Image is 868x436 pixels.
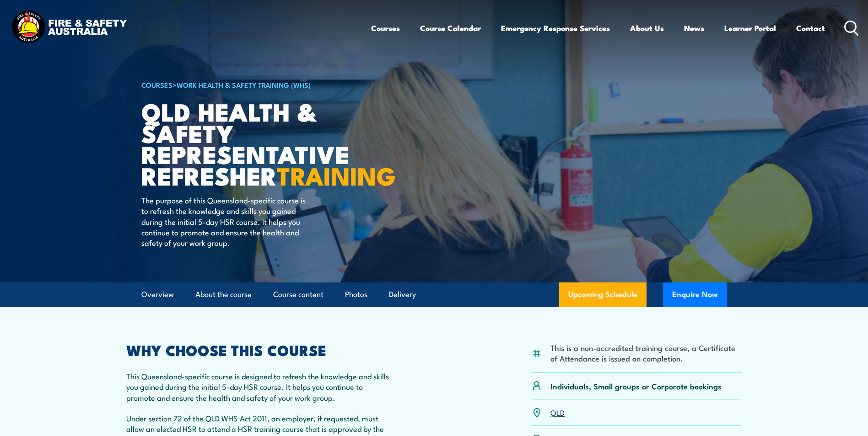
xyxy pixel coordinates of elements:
p: Individuals, Small groups or Corporate bookings [550,381,722,391]
a: News [684,16,704,40]
h1: QLD Health & Safety Representative Refresher [141,101,367,186]
a: Work Health & Safety Training (WHS) [177,80,311,90]
a: Course content [273,282,323,307]
a: QLD [550,407,565,418]
a: COURSES [141,80,173,90]
a: Courses [371,16,400,40]
a: Contact [796,16,825,40]
strong: TRAINING [277,156,396,194]
a: Course Calendar [420,16,481,40]
p: This Queensland-specific course is designed to refresh the knowledge and skills you gained during... [126,371,394,403]
button: Enquire Now [663,282,727,307]
a: Delivery [389,282,416,307]
a: Learner Portal [724,16,776,40]
h2: WHY CHOOSE THIS COURSE [126,343,394,356]
p: The purpose of this Queensland-specific course is to refresh the knowledge and skills you gained ... [141,195,308,248]
a: Upcoming Schedule [559,282,647,307]
a: Emergency Response Services [501,16,610,40]
a: Photos [345,282,367,307]
a: Overview [141,282,174,307]
h6: > [141,79,367,90]
li: This is a non-accredited training course, a Certificate of Attendance is issued on completion. [550,342,742,364]
a: About the course [195,282,252,307]
a: About Us [630,16,664,40]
